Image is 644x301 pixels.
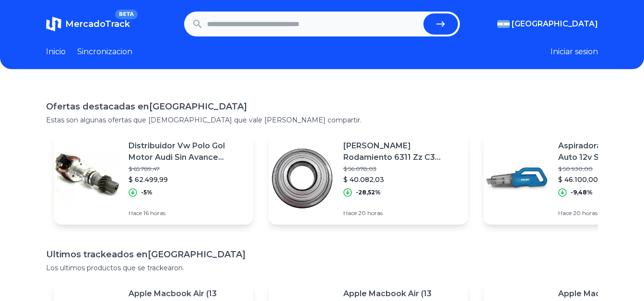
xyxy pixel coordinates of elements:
p: Distribuidor Vw Polo Gol Motor Audi Sin Avance Inyeccion [129,140,246,163]
img: Featured image [54,145,121,212]
img: Featured image [269,145,336,212]
p: $ 56.078,03 [343,165,460,173]
h1: Ultimos trackeados en [GEOGRAPHIC_DATA] [46,248,598,261]
p: -9,48% [571,189,593,196]
a: MercadoTrackBETA [46,16,130,32]
p: $ 62.499,99 [129,175,246,184]
span: BETA [115,10,138,19]
p: [PERSON_NAME] Rodamiento 6311 Zz C3 [PERSON_NAME] (55x120x29) Peer China [343,140,460,163]
span: MercadoTrack [65,19,130,29]
p: Estas son algunas ofertas que [DEMOGRAPHIC_DATA] que vale [PERSON_NAME] compartir. [46,115,598,125]
button: [GEOGRAPHIC_DATA] [497,18,598,30]
a: Inicio [46,46,66,58]
button: Iniciar sesion [550,46,598,58]
a: Featured imageDistribuidor Vw Polo Gol Motor Audi Sin Avance Inyeccion$ 65.789,47$ 62.499,99-5%Ha... [54,132,253,225]
img: Featured image [483,145,550,212]
h1: Ofertas destacadas en [GEOGRAPHIC_DATA] [46,100,598,113]
p: $ 40.082,03 [343,175,460,184]
p: Los ultimos productos que se trackearon. [46,263,598,273]
p: -5% [141,189,152,196]
p: -28,52% [356,189,381,196]
p: $ 65.789,47 [129,165,246,173]
img: MercadoTrack [46,16,61,32]
p: Hace 16 horas [129,209,246,217]
span: [GEOGRAPHIC_DATA] [512,18,598,30]
a: Featured image[PERSON_NAME] Rodamiento 6311 Zz C3 [PERSON_NAME] (55x120x29) Peer China$ 56.078,03... [269,132,468,225]
img: Argentina [497,20,510,28]
p: Hace 20 horas [343,209,460,217]
a: Sincronizacion [77,46,132,58]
